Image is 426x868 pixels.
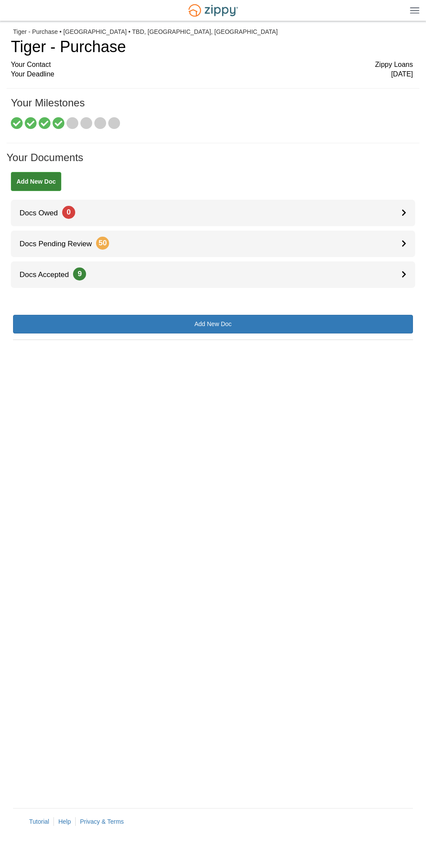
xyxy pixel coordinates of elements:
[7,152,419,172] h1: Your Documents
[11,240,109,248] span: Docs Pending Review
[11,60,413,70] div: Your Contact
[62,206,75,219] span: 0
[391,69,413,79] span: [DATE]
[13,28,413,36] div: Tiger - Purchase • [GEOGRAPHIC_DATA] • TBD, [GEOGRAPHIC_DATA], [GEOGRAPHIC_DATA]
[11,209,75,217] span: Docs Owed
[13,315,413,333] a: Add New Doc
[11,172,61,191] a: Add New Doc
[11,97,413,117] h1: Your Milestones
[58,818,71,825] a: Help
[11,261,415,288] a: Docs Accepted9
[80,818,124,825] a: Privacy & Terms
[29,818,49,825] a: Tutorial
[11,200,415,226] a: Docs Owed0
[96,237,109,250] span: 50
[375,60,413,70] span: Zippy Loans
[410,7,419,13] img: Mobile Dropdown Menu
[11,38,413,56] h1: Tiger - Purchase
[73,267,86,281] span: 9
[11,69,413,79] div: Your Deadline
[11,271,86,279] span: Docs Accepted
[11,231,415,257] a: Docs Pending Review50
